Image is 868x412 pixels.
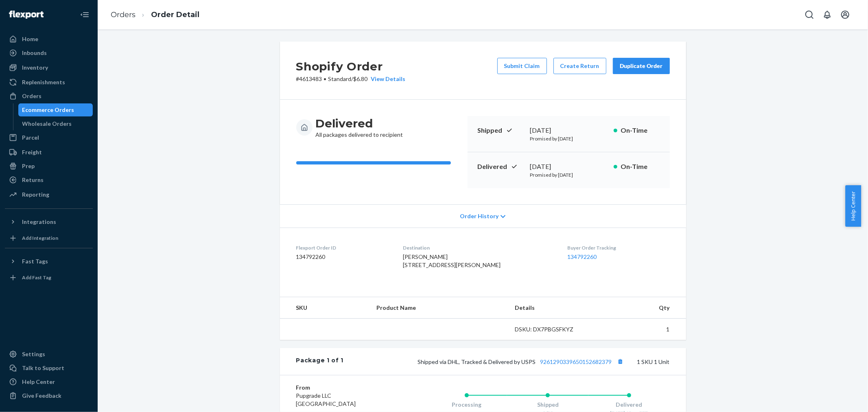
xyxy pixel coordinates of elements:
button: Fast Tags [5,255,93,268]
button: Open account menu [837,7,853,23]
div: Settings [22,350,45,358]
div: Add Fast Tag [22,274,51,281]
div: Freight [22,148,42,156]
button: Give Feedback [5,389,93,402]
th: Qty [598,297,686,319]
button: Integrations [5,215,93,228]
span: Pupgrade LLC [GEOGRAPHIC_DATA] [296,392,356,407]
a: 9261290339650152682379 [540,358,612,365]
button: Create Return [553,58,606,74]
dt: Destination [403,244,554,251]
span: [PERSON_NAME] [STREET_ADDRESS][PERSON_NAME] [403,253,501,268]
div: 1 SKU 1 Unit [343,356,669,367]
a: Inbounds [5,46,93,59]
th: SKU [280,297,370,319]
div: Inbounds [22,49,47,57]
a: Returns [5,173,93,186]
div: Add Integration [22,234,58,241]
a: Wholesale Orders [18,117,93,130]
a: Add Fast Tag [5,271,93,284]
a: Replenishments [5,76,93,89]
div: [DATE] [530,162,607,171]
div: Wholesale Orders [22,120,72,128]
div: Ecommerce Orders [22,106,74,114]
span: • [324,75,327,82]
ol: breadcrumbs [104,3,206,27]
p: Promised by [DATE] [530,135,607,142]
div: Integrations [22,218,56,226]
a: 134792260 [567,253,597,260]
div: Replenishments [22,78,65,86]
a: Freight [5,146,93,159]
div: Help Center [22,378,55,386]
img: Flexport logo [9,11,44,19]
div: All packages delivered to recipient [316,116,403,139]
button: Submit Claim [497,58,547,74]
div: Delivered [588,401,670,409]
div: Package 1 of 1 [296,356,344,367]
span: Shipped via DHL, Tracked & Delivered by USPS [418,358,626,365]
p: Delivered [477,162,524,171]
div: Reporting [22,191,49,199]
div: Orders [22,92,42,100]
div: Duplicate Order [620,62,663,70]
p: On-Time [621,162,660,171]
span: Order History [460,212,498,220]
div: DSKU: DX7PBGSFKYZ [515,325,592,333]
p: On-Time [621,126,660,135]
button: Close Navigation [77,7,93,23]
a: Orders [5,90,93,103]
a: Reporting [5,188,93,201]
div: Fast Tags [22,257,48,265]
a: Settings [5,348,93,361]
button: Duplicate Order [613,58,670,74]
div: Processing [426,401,507,409]
th: Details [509,297,598,319]
a: Orders [111,10,136,19]
button: View Details [368,75,406,83]
dt: From [296,384,394,392]
div: Shipped [507,401,588,409]
a: Parcel [5,131,93,144]
div: Returns [22,176,44,184]
td: 1 [598,319,686,340]
p: Promised by [DATE] [530,171,607,178]
p: # 4613483 / $6.80 [296,75,406,83]
a: Talk to Support [5,362,93,375]
div: Give Feedback [22,392,61,400]
a: Inventory [5,61,93,74]
div: Prep [22,162,35,170]
div: Parcel [22,134,39,142]
a: Home [5,33,93,46]
a: Help Center [5,375,93,388]
a: Prep [5,160,93,173]
button: Open Search Box [801,7,818,23]
dt: Buyer Order Tracking [567,244,670,251]
button: Copy tracking number [615,356,626,367]
button: Help Center [845,185,861,227]
span: Standard [328,75,352,82]
a: Add Integration [5,232,93,245]
div: Talk to Support [22,364,64,372]
div: [DATE] [530,126,607,135]
h3: Delivered [316,116,403,131]
button: Open notifications [819,7,835,23]
div: Home [22,35,38,43]
h2: Shopify Order [296,58,406,75]
dd: 134792260 [296,253,390,261]
div: Inventory [22,64,48,72]
dt: Flexport Order ID [296,244,390,251]
a: Ecommerce Orders [18,103,93,116]
a: Order Detail [151,10,199,19]
p: Shipped [477,126,524,135]
th: Product Name [370,297,508,319]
